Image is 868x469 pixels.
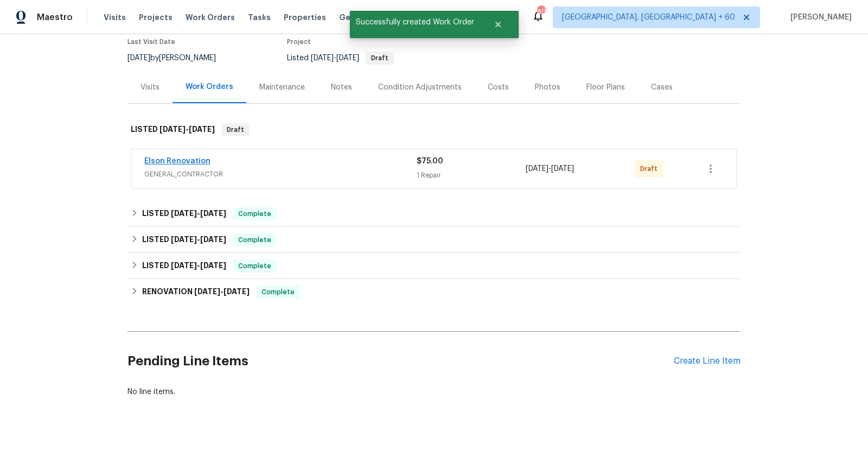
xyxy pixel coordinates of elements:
div: 1 Repair [417,170,526,181]
span: [DATE] [171,210,197,217]
div: Floor Plans [586,82,625,93]
h6: RENOVATION [142,286,250,299]
h6: LISTED [142,233,226,246]
div: LISTED [DATE]-[DATE]Complete [127,253,741,279]
span: Visits [104,12,126,23]
div: Visits [141,82,159,93]
span: GENERAL_CONTRACTOR [144,169,417,180]
span: [DATE] [200,236,226,243]
span: [DATE] [311,54,334,62]
span: Successfully created Work Order [350,11,480,34]
span: Listed [287,54,394,62]
span: - [311,54,359,62]
span: [DATE] [200,262,226,269]
span: Project [287,39,311,45]
span: [GEOGRAPHIC_DATA], [GEOGRAPHIC_DATA] + 60 [562,12,735,23]
div: 808 [537,7,545,17]
span: [DATE] [171,262,197,269]
div: Create Line Item [674,356,741,366]
span: [DATE] [171,236,197,243]
div: Work Orders [186,81,233,92]
span: Complete [234,208,276,219]
h6: LISTED [131,123,215,136]
span: $75.00 [417,157,443,165]
h6: LISTED [142,207,226,220]
span: [DATE] [127,54,150,62]
a: Elson Renovation [144,157,210,165]
span: [DATE] [336,54,359,62]
span: [DATE] [224,288,250,295]
span: Last Visit Date [127,39,175,45]
div: RENOVATION [DATE]-[DATE]Complete [127,279,741,305]
div: Costs [488,82,509,93]
span: - [526,163,574,174]
span: [DATE] [526,165,548,173]
span: Tasks [248,14,271,21]
span: [DATE] [551,165,574,173]
h6: LISTED [142,259,226,272]
span: Maestro [37,12,73,23]
span: [DATE] [200,210,226,217]
span: [PERSON_NAME] [786,12,852,23]
span: Draft [367,55,393,61]
div: Notes [331,82,352,93]
div: LISTED [DATE]-[DATE]Draft [127,112,741,147]
span: Draft [222,124,248,135]
span: Complete [234,234,276,245]
span: Draft [640,163,662,174]
span: [DATE] [189,125,215,133]
span: Geo Assignments [339,12,410,23]
div: Condition Adjustments [378,82,462,93]
div: LISTED [DATE]-[DATE]Complete [127,201,741,227]
span: Complete [234,261,276,271]
span: - [159,125,215,133]
div: LISTED [DATE]-[DATE]Complete [127,227,741,253]
span: - [171,210,226,217]
span: - [171,236,226,243]
span: Projects [139,12,173,23]
span: Complete [257,287,299,297]
div: Maintenance [259,82,305,93]
div: Cases [651,82,673,93]
span: Properties [284,12,326,23]
span: Work Orders [186,12,235,23]
div: Photos [535,82,560,93]
div: by [PERSON_NAME] [127,52,229,65]
span: [DATE] [194,288,220,295]
span: [DATE] [159,125,186,133]
span: - [171,262,226,269]
span: - [194,288,250,295]
div: No line items. [127,386,741,397]
button: Close [480,14,516,35]
h2: Pending Line Items [127,336,674,386]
